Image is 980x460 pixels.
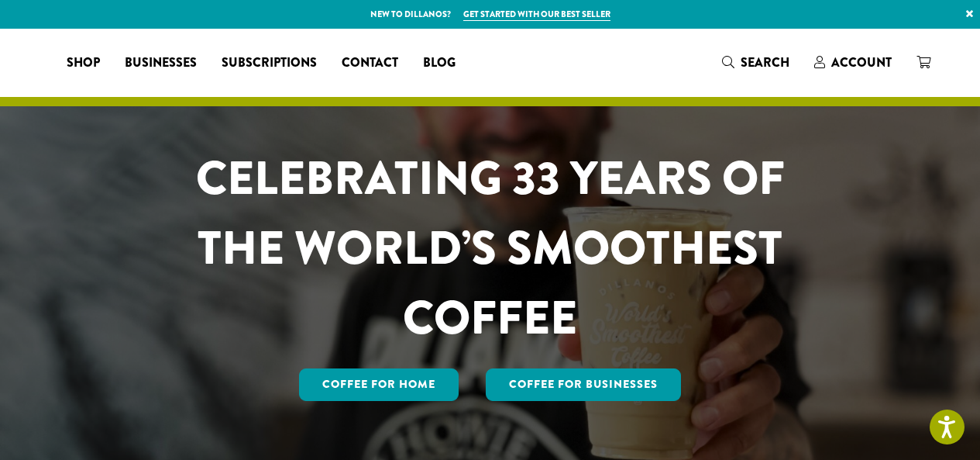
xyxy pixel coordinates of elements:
span: Subscriptions [222,54,317,73]
a: Shop [54,50,112,75]
span: Businesses [125,54,197,73]
h1: CELEBRATING 33 YEARS OF THE WORLD’S SMOOTHEST COFFEE [150,144,830,353]
span: Contact [342,54,398,73]
span: Search [741,54,789,71]
a: Coffee for Home [299,368,459,401]
span: Shop [67,54,100,73]
a: Coffee For Businesses [486,368,681,401]
span: Account [831,54,892,71]
a: Get started with our best seller [463,8,610,21]
a: Search [710,50,802,75]
span: Blog [423,54,456,73]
